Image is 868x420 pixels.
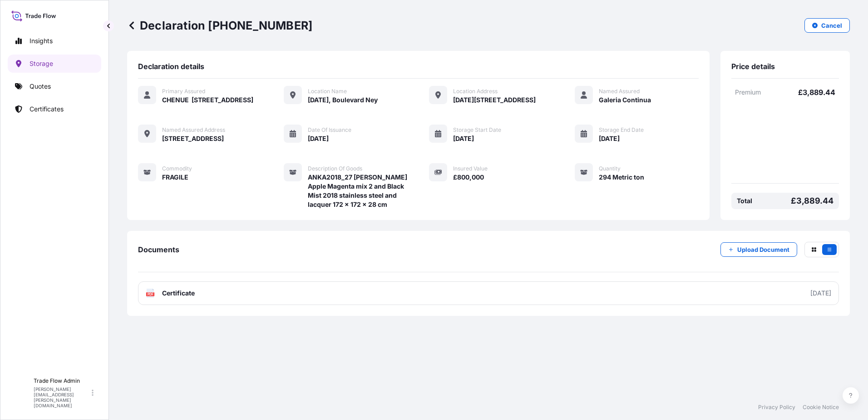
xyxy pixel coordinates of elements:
[162,165,192,172] span: Commodity
[453,126,501,134] span: Storage Start Date
[16,388,26,397] span: TF
[731,62,775,71] span: Price details
[162,289,195,298] span: Certificate
[453,95,536,105] span: [DATE][STREET_ADDRESS]
[453,173,484,182] span: £800,000
[810,289,831,298] div: [DATE]
[138,246,179,253] p: Documents
[758,404,795,411] a: Privacy Policy
[34,377,90,385] p: Trade Flow Admin
[8,32,101,50] a: Insights
[453,134,474,143] span: [DATE]
[308,165,362,172] span: Description of Goods
[599,165,621,172] span: Quantity
[453,88,498,95] span: Location Address
[162,126,225,134] span: Named Assured Address
[162,134,224,143] span: [STREET_ADDRESS]
[308,126,351,134] span: Date of Issuance
[791,196,833,205] p: £3,889.44
[308,134,329,143] span: [DATE]
[453,165,488,172] span: Insured Value
[737,245,789,254] p: Upload Document
[599,95,651,105] span: Galeria Continua
[138,281,839,305] a: PDFCertificate[DATE]
[599,134,620,143] span: [DATE]
[308,88,347,95] span: Location Name
[735,88,785,97] p: Premium
[8,55,101,73] a: Storage
[804,18,850,33] button: Cancel
[162,173,188,182] span: FRAGILE
[803,404,839,411] a: Cookie Notice
[599,88,640,95] span: Named Assured
[599,173,644,182] span: 294 Metric ton
[30,36,53,45] p: Insights
[8,77,101,95] a: Quotes
[30,105,64,114] p: Certificates
[30,82,51,91] p: Quotes
[720,242,797,257] button: Upload Document
[599,126,644,134] span: Storage End Date
[785,88,835,97] p: £3,889.44
[162,95,253,105] span: CHENUE [STREET_ADDRESS]
[737,196,752,205] p: Total
[30,59,53,68] p: Storage
[308,95,378,105] span: [DATE], Boulevard Ney
[8,100,101,118] a: Certificates
[308,173,408,209] span: ANKA2018_27 [PERSON_NAME] Apple Magenta mix 2 and Black Mist 2018 stainless steel and lacquer 172...
[127,18,312,33] p: Declaration [PHONE_NUMBER]
[138,62,204,71] span: Declaration details
[148,293,153,296] text: PDF
[162,88,205,95] span: Primary Assured
[821,21,842,30] p: Cancel
[34,386,90,408] p: [PERSON_NAME][EMAIL_ADDRESS][PERSON_NAME][DOMAIN_NAME]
